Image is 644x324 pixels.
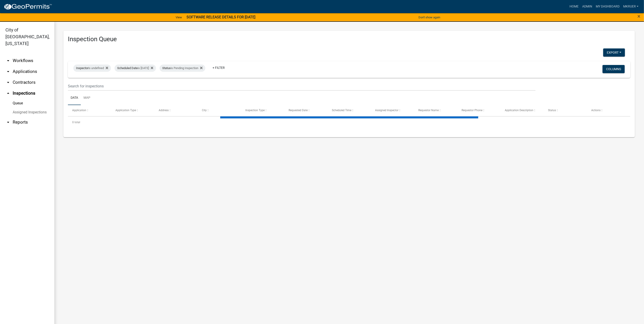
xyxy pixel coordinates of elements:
[603,65,625,73] button: Columns
[284,105,328,116] datatable-header-cell: Requested Date
[81,91,93,105] a: Map
[594,2,621,11] a: My Dashboard
[544,105,587,116] datatable-header-cell: Status
[111,105,154,116] datatable-header-cell: Application Type
[5,69,11,74] i: arrow_drop_down
[548,109,556,112] span: Status
[5,91,11,96] i: arrow_drop_up
[580,2,594,11] a: Admin
[371,105,414,116] datatable-header-cell: Assigned Inspector
[174,14,184,21] a: View
[417,14,442,21] button: Don't show again
[505,109,534,112] span: Application Description
[209,64,228,72] a: + Filter
[621,2,640,11] a: mkruer
[76,66,88,70] span: Inspector
[72,109,86,112] span: Application
[68,105,111,116] datatable-header-cell: Application
[418,109,439,112] span: Requestor Name
[68,82,536,91] input: Search for inspections
[375,109,398,112] span: Assigned Inspector
[68,117,630,128] div: 0 total
[202,109,207,112] span: City
[328,105,371,116] datatable-header-cell: Scheduled Time
[241,105,284,116] datatable-header-cell: Inspection Type
[115,65,156,72] div: is [DATE]
[68,35,630,43] h3: Inspection Queue
[68,91,81,105] a: Data
[245,109,265,112] span: Inspection Type
[5,120,11,125] i: arrow_drop_down
[638,14,641,19] button: Close
[568,2,580,11] a: Home
[5,80,11,85] i: arrow_drop_down
[187,15,255,19] strong: SOFTWARE RELEASE DETAILS FOR [DATE]
[115,109,136,112] span: Application Type
[603,48,625,57] button: Export
[414,105,457,116] datatable-header-cell: Requestor Name
[198,105,241,116] datatable-header-cell: City
[73,65,111,72] div: is undefined
[638,13,641,19] span: ×
[289,109,308,112] span: Requested Date
[587,105,630,116] datatable-header-cell: Actions
[462,109,482,112] span: Requestor Phone
[591,109,601,112] span: Actions
[332,109,351,112] span: Scheduled Time
[162,66,171,70] span: Status
[154,105,198,116] datatable-header-cell: Address
[5,58,11,63] i: arrow_drop_down
[160,65,205,72] div: is Pending Inspection
[159,109,169,112] span: Address
[457,105,500,116] datatable-header-cell: Requestor Phone
[117,66,138,70] span: Scheduled Date
[500,105,544,116] datatable-header-cell: Application Description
